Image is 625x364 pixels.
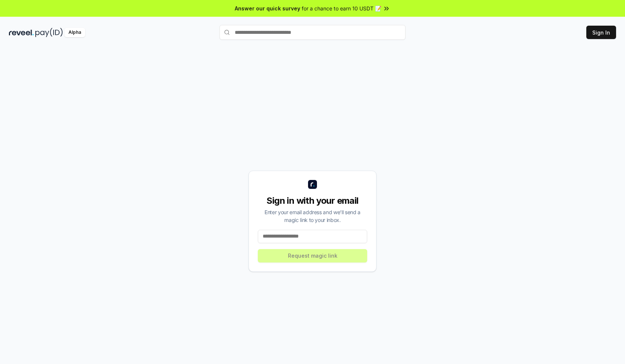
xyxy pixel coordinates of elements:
[9,28,34,37] img: reveel_dark
[64,28,85,37] div: Alpha
[35,28,63,37] img: pay_id
[258,195,367,207] div: Sign in with your email
[308,180,317,189] img: logo_small
[302,4,381,12] span: for a chance to earn 10 USDT 📝
[258,208,367,224] div: Enter your email address and we’ll send a magic link to your inbox.
[235,4,300,12] span: Answer our quick survey
[586,26,616,39] button: Sign In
